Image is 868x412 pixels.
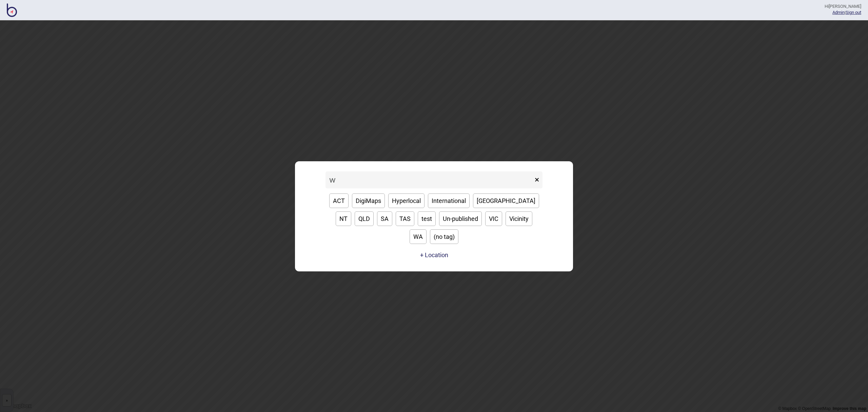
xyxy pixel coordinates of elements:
[428,193,470,208] button: International
[410,229,427,244] button: WA
[355,211,374,226] button: QLD
[418,211,436,226] button: test
[531,171,542,188] button: ×
[418,249,450,261] a: + Location
[377,211,392,226] button: SA
[832,10,845,15] a: Admin
[832,10,846,15] span: |
[846,10,861,15] button: Sign out
[825,3,861,9] div: Hi [PERSON_NAME]
[420,251,448,259] button: + Location
[506,211,532,226] button: Vicinity
[388,193,425,208] button: Hyperlocal
[430,229,458,244] button: (no tag)
[325,171,533,188] input: Search locations by tag + name
[352,193,385,208] button: DigiMaps
[336,211,351,226] button: NT
[473,193,539,208] button: [GEOGRAPHIC_DATA]
[439,211,482,226] button: Un-published
[396,211,414,226] button: TAS
[7,3,17,17] img: BindiMaps CMS
[485,211,502,226] button: VIC
[329,193,349,208] button: ACT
